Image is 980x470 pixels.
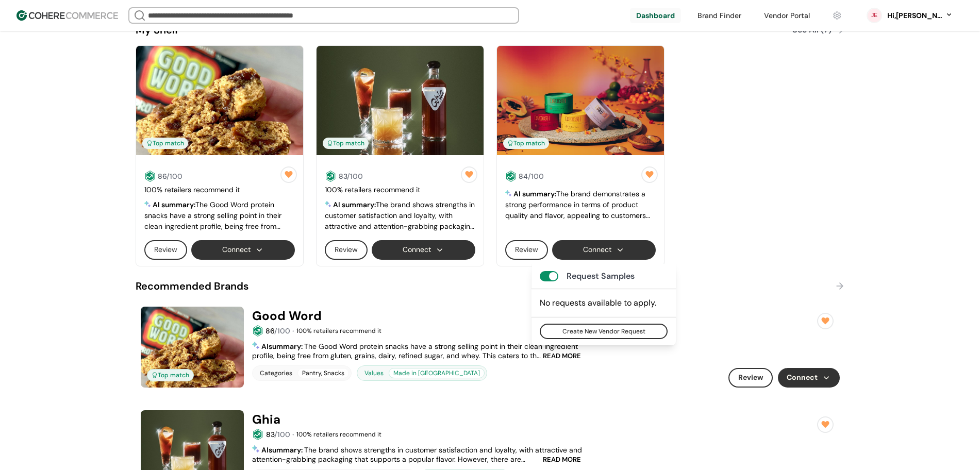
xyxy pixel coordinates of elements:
[261,342,304,351] span: AI :
[886,10,943,21] div: Hi, [PERSON_NAME]
[153,200,195,209] span: AI summary:
[540,324,668,339] button: Create New Vendor Request
[815,311,836,331] button: add to favorite
[144,200,295,415] span: The Good Word protein snacks have a strong selling point in their clean ingredient profile, being...
[815,414,836,435] button: add to favorite
[505,240,548,260] button: Review
[886,10,953,21] button: Hi,[PERSON_NAME]
[325,200,475,339] span: The brand shows strengths in customer satisfaction and loyalty, with attractive and attention-gra...
[325,240,368,260] button: Review
[513,189,556,198] span: AI summary:
[136,279,248,293] div: Recommended Brands
[567,270,635,282] div: Request Samples
[372,240,475,260] button: Connect
[562,327,645,336] span: Create New Vendor Request
[252,342,585,425] span: The Good Word protein snacks have a strong selling point in their clean ingredient profile, being...
[333,200,376,209] span: AI summary:
[191,240,295,260] button: Connect
[540,297,668,309] div: No requests available to apply.
[543,352,581,359] span: READ MORE
[639,164,660,185] button: add to favorite
[867,8,882,23] svg: 0 percent
[144,240,187,260] button: Review
[505,189,654,317] span: The brand demonstrates a strong performance in terms of product quality and flavor, appealing to ...
[278,164,299,185] button: add to favorite
[269,445,301,455] span: summary
[552,240,656,260] button: Connect
[459,164,479,185] button: add to favorite
[543,456,581,463] span: READ MORE
[269,342,301,351] span: summary
[16,10,118,21] img: Cohere Logo
[261,445,304,455] span: AI :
